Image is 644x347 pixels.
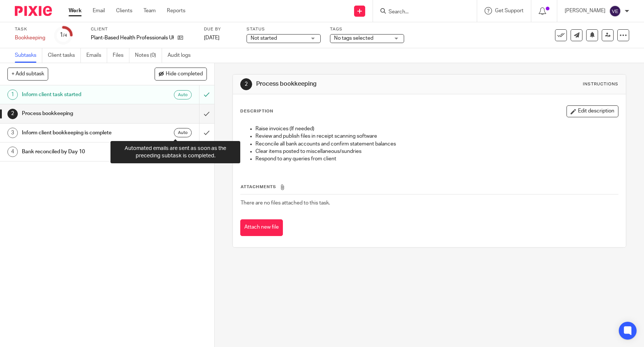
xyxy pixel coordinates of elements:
div: 4 [7,147,18,157]
span: No tags selected [334,36,373,41]
span: Hide completed [166,71,203,77]
span: Attachments [241,185,276,189]
span: [DATE] [204,35,219,40]
button: + Add subtask [7,68,48,80]
h1: Process bookkeeping [22,108,135,119]
button: Edit description [567,105,618,117]
a: Emails [86,48,107,63]
a: Client tasks [48,48,81,63]
a: Subtasks [15,48,42,63]
p: Respond to any queries from client [255,155,618,163]
a: Clients [116,7,132,14]
img: Pixie [15,6,52,16]
div: 1 [7,89,18,100]
div: Bookkeeping [15,34,45,42]
a: Team [143,7,156,14]
div: 1 [60,31,67,39]
label: Client [91,26,195,32]
h1: Inform client task started [22,89,135,100]
span: Get Support [495,8,524,13]
img: svg%3E [609,5,621,17]
button: Attach new file [240,219,283,236]
span: Not started [251,36,277,41]
p: [PERSON_NAME] [565,7,605,14]
button: Hide completed [155,68,207,80]
p: Plant-Based Health Professionals UK CIC [91,34,174,42]
a: Email [93,7,105,14]
div: Instructions [583,81,618,87]
label: Task [15,26,45,32]
h1: Process bookkeeping [256,80,445,88]
p: Reconcile all bank accounts and confirm statement balances [255,140,618,148]
label: Due by [204,26,237,32]
p: Review and publish files in receipt scanning software [255,132,618,140]
p: Clear items posted to miscellaneous/sundries [255,148,618,155]
a: Work [69,7,82,14]
a: Audit logs [168,48,196,63]
h1: Inform client bookkeeping is complete [22,127,135,138]
div: Auto [174,128,192,137]
h1: Bank reconciled by Day 10 [22,146,135,157]
div: Auto [174,90,192,99]
input: Search [388,9,455,16]
div: 2 [7,109,18,119]
p: Description [240,108,273,114]
small: /4 [63,33,67,37]
label: Status [247,26,321,32]
a: Files [113,48,129,63]
p: Raise invoices (If needed) [255,125,618,132]
div: 2 [240,78,252,90]
span: There are no files attached to this task. [241,200,330,206]
div: 3 [7,128,18,138]
a: Reports [167,7,185,14]
a: Notes (0) [135,48,162,63]
label: Tags [330,26,404,32]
